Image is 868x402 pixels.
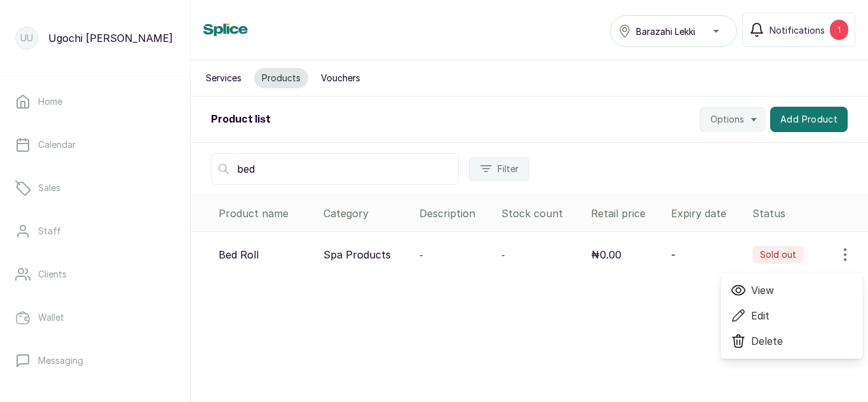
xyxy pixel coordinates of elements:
[211,153,459,185] input: Search by name, category, description, price
[498,163,519,175] span: Filter
[752,246,804,264] label: Sold out
[671,206,742,221] div: Expiry date
[770,23,825,37] span: Notifications
[10,84,180,119] a: Home
[323,206,409,221] div: Category
[10,300,180,335] a: Wallet
[10,213,180,249] a: Staff
[38,354,83,367] p: Messaging
[48,30,173,46] p: Ugochi [PERSON_NAME]
[501,250,505,260] span: -
[10,257,180,292] a: Clients
[770,107,848,132] button: Add Product
[752,206,863,221] div: Status
[419,250,423,260] span: -
[10,343,180,379] a: Messaging
[591,206,661,221] div: Retail price
[700,107,765,131] button: Options
[751,333,783,349] span: Delete
[610,15,737,47] button: Barazahi Lekki
[501,206,580,221] div: Stock count
[10,170,180,206] a: Sales
[323,247,391,262] p: Spa Products
[219,206,313,221] div: Product name
[751,283,774,298] span: View
[636,25,695,38] span: Barazahi Lekki
[211,112,271,127] h2: Product list
[710,113,744,126] span: Options
[742,13,855,47] button: Notifications1
[469,157,529,181] button: Filter
[419,206,491,221] div: Description
[751,308,770,323] span: Edit
[38,182,60,194] p: Sales
[830,20,848,40] div: 1
[198,68,249,88] button: Services
[10,127,180,163] a: Calendar
[20,32,33,44] p: UU
[591,247,621,262] p: ₦0.00
[313,68,368,88] button: Vouchers
[38,311,64,324] p: Wallet
[38,138,76,151] p: Calendar
[219,247,259,262] p: Bed Roll
[254,68,308,88] button: Products
[38,225,61,238] p: Staff
[38,268,67,281] p: Clients
[671,247,675,262] p: -
[38,95,62,108] p: Home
